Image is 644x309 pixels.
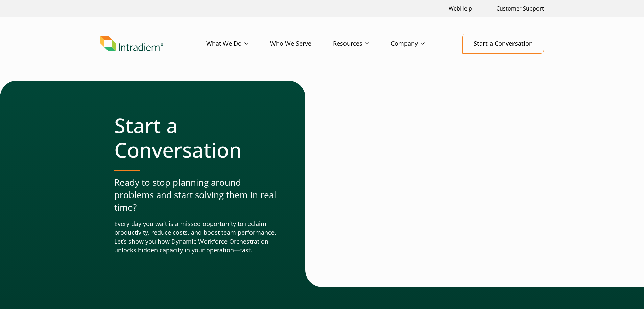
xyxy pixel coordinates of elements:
a: Who We Serve [270,34,333,54]
a: Start a Conversation [462,34,544,54]
img: Intradiem [100,36,163,52]
a: Resources [333,34,391,54]
a: Customer Support [494,1,547,16]
a: Link opens in a new window [446,1,475,16]
h1: Start a Conversation [114,113,278,162]
a: What We Do [206,34,270,54]
p: Every day you wait is a missed opportunity to reclaim productivity, reduce costs, and boost team ... [114,220,278,255]
a: Company [391,34,446,54]
p: Ready to stop planning around problems and start solving them in real time? [114,176,278,214]
a: Link to homepage of Intradiem [100,36,206,52]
